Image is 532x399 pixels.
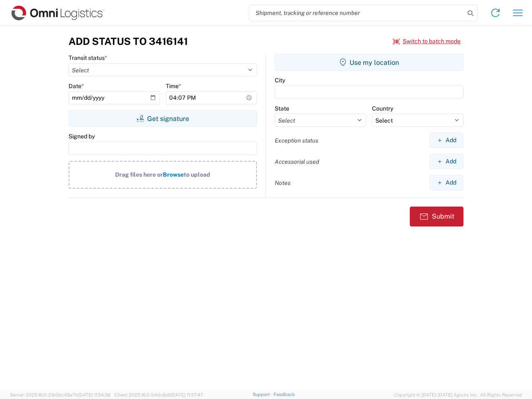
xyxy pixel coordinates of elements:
[430,154,463,169] button: Add
[69,54,107,62] label: Transit status
[166,82,181,90] label: Time
[273,392,295,397] a: Feedback
[10,392,111,397] span: Server: 2025.16.0-21b0bc45e7b
[275,179,291,187] label: Notes
[163,171,184,178] span: Browse
[394,391,522,399] span: Copyright © [DATE]-[DATE] Agistix Inc., All Rights Reserved
[115,171,163,178] span: Drag files here or
[275,158,319,165] label: Accessorial used
[69,110,257,127] button: Get signature
[253,392,273,397] a: Support
[249,5,465,21] input: Shipment, tracking or reference number
[393,34,461,48] button: Switch to batch mode
[114,392,203,397] span: Client: 2025.16.0-b4dc8a9
[69,35,188,47] h3: Add Status to 3416141
[275,54,463,71] button: Use my location
[78,392,111,397] span: [DATE] 11:54:36
[372,105,393,112] label: Country
[410,207,463,227] button: Submit
[184,171,210,178] span: to upload
[275,105,289,112] label: State
[430,175,463,190] button: Add
[275,76,285,84] label: City
[69,133,95,140] label: Signed by
[171,392,203,397] span: [DATE] 11:37:47
[69,82,84,90] label: Date
[430,133,463,148] button: Add
[275,137,318,144] label: Exception status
